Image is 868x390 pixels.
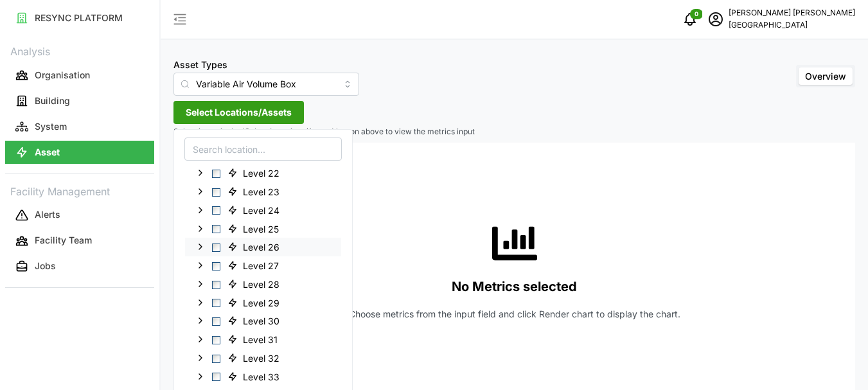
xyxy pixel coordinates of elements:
span: Select Level 22 [212,170,220,178]
span: Level 20 [222,146,288,162]
span: Level 29 [222,295,288,310]
a: Organisation [5,62,154,88]
span: Level 27 [243,260,279,272]
p: Facility Team [35,234,92,247]
p: [GEOGRAPHIC_DATA] [729,19,855,31]
a: Building [5,88,154,114]
span: Level 25 [222,220,288,236]
span: Level 28 [243,278,279,291]
span: Level 23 [243,186,279,199]
span: Level 24 [222,202,288,218]
button: Building [5,89,154,112]
span: Level 27 [222,258,288,273]
button: Organisation [5,64,154,87]
span: Level 33 [243,371,279,384]
p: Choose metrics from the input field and click Render chart to display the chart. [349,308,680,321]
span: Select Level 33 [212,373,220,381]
button: Select Locations/Assets [173,101,304,124]
a: System [5,114,154,139]
a: Facility Team [5,228,154,254]
span: Level 31 [243,333,278,346]
p: System [35,120,67,133]
p: RESYNC PLATFORM [35,12,123,24]
span: Overview [805,71,846,82]
span: Select Level 27 [212,262,220,270]
a: RESYNC PLATFORM [5,5,154,31]
button: Facility Team [5,229,154,253]
span: Level 28 [222,276,288,292]
span: Level 22 [243,167,279,180]
a: Jobs [5,254,154,279]
span: Select Level 24 [212,206,220,215]
p: Alerts [35,208,60,221]
span: Level 26 [243,241,279,254]
span: Level 30 [222,313,288,328]
span: Select Level 30 [212,317,220,326]
button: RESYNC PLATFORM [5,6,154,30]
span: Select Level 29 [212,299,220,307]
span: Select Level 28 [212,280,220,288]
span: Level 23 [222,184,288,199]
span: Select Level 26 [212,244,220,252]
p: [PERSON_NAME] [PERSON_NAME] [729,7,855,19]
span: Level 22 [222,165,288,181]
input: Search location... [184,137,342,161]
button: schedule [703,6,729,32]
p: No Metrics selected [452,276,577,297]
span: Level 32 [243,352,279,365]
span: Level 26 [222,239,288,254]
span: Level 29 [243,297,279,310]
span: Level 20 [243,148,279,161]
span: Level 32 [222,350,288,366]
button: Jobs [5,255,154,278]
a: Alerts [5,202,154,228]
p: Asset [35,146,60,159]
span: 0 [695,10,698,19]
span: Select Level 32 [212,354,220,362]
p: Select items in the 'Select Locations/Assets' button above to view the metrics input [173,127,855,137]
p: Organisation [35,69,90,82]
p: Analysis [5,41,154,60]
span: Select Locations/Assets [186,102,292,123]
button: Asset [5,141,154,164]
p: Facility Management [5,181,154,200]
button: Alerts [5,204,154,227]
span: Level 24 [243,204,279,217]
span: Level 25 [243,222,279,235]
a: Asset [5,139,154,165]
span: Select Level 25 [212,225,220,233]
label: Asset Types [173,58,227,72]
p: Jobs [35,260,56,272]
button: notifications [677,6,703,32]
button: System [5,115,154,138]
span: Level 30 [243,315,279,328]
span: Select Level 23 [212,188,220,196]
p: Building [35,94,70,107]
span: Level 31 [222,332,287,347]
span: Level 33 [222,369,288,384]
span: Select Level 31 [212,336,220,344]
